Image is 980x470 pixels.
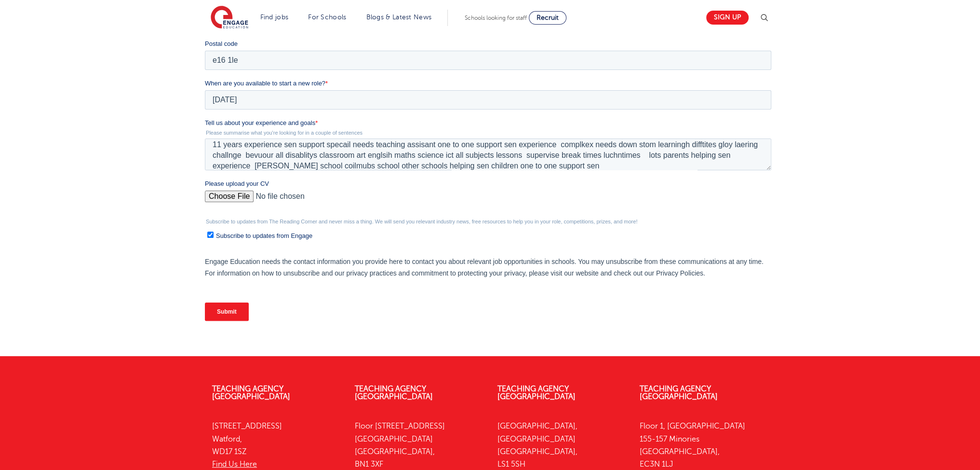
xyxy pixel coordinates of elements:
[366,14,432,21] a: Blogs & Latest News
[212,460,257,469] a: Find Us Here
[212,385,290,401] a: Teaching Agency [GEOGRAPHIC_DATA]
[640,385,718,401] a: Teaching Agency [GEOGRAPHIC_DATA]
[211,6,248,30] img: Engage Education
[537,14,559,21] span: Recruit
[706,11,749,25] a: Sign up
[529,11,566,25] a: Recruit
[465,14,527,21] span: Schools looking for staff
[285,32,567,51] input: *Contact Number
[2,332,9,338] input: Subscribe to updates from Engage
[308,14,346,21] a: For Schools
[285,2,567,21] input: *Last name
[11,332,107,339] span: Subscribe to updates from Engage
[497,385,576,401] a: Teaching Agency [GEOGRAPHIC_DATA]
[260,14,289,21] a: Find jobs
[355,385,433,401] a: Teaching Agency [GEOGRAPHIC_DATA]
